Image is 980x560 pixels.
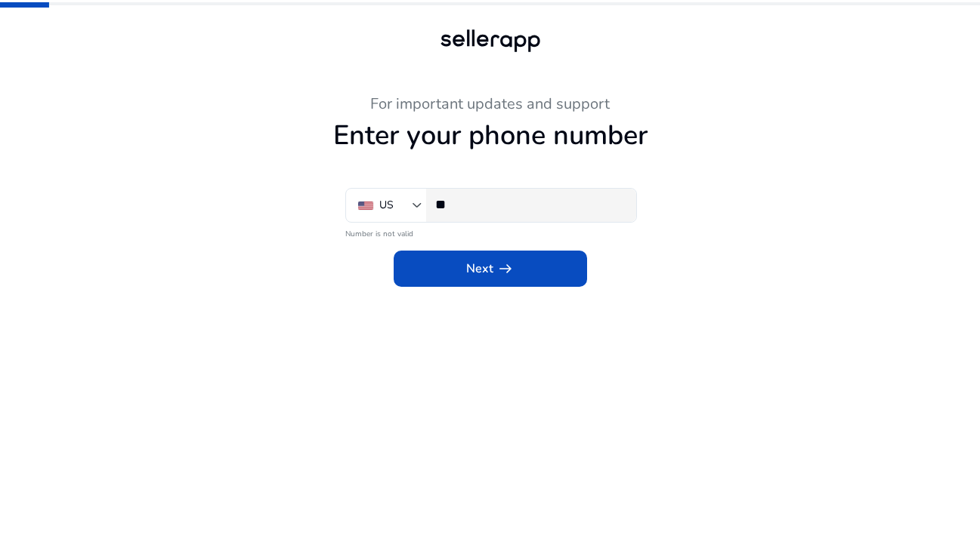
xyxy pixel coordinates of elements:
span: arrow_right_alt [496,260,515,278]
mat-error: Number is not valid [345,224,635,240]
h3: For important updates and support [75,95,906,113]
button: Nextarrow_right_alt [394,251,587,287]
div: US [379,197,394,214]
span: Next [466,260,515,278]
h1: Enter your phone number [75,119,906,152]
